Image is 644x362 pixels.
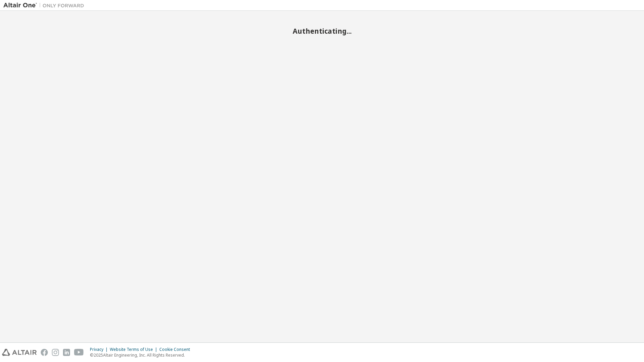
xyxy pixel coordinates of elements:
img: altair_logo.svg [2,349,37,356]
p: © 2025 Altair Engineering, Inc. All Rights Reserved. [90,352,194,358]
div: Cookie Consent [159,347,194,352]
img: youtube.svg [74,349,84,356]
img: Altair One [3,2,88,9]
h2: Authenticating... [3,27,641,35]
img: facebook.svg [41,349,48,356]
div: Website Terms of Use [110,347,159,352]
img: linkedin.svg [63,349,70,356]
img: instagram.svg [52,349,59,356]
div: Privacy [90,347,110,352]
